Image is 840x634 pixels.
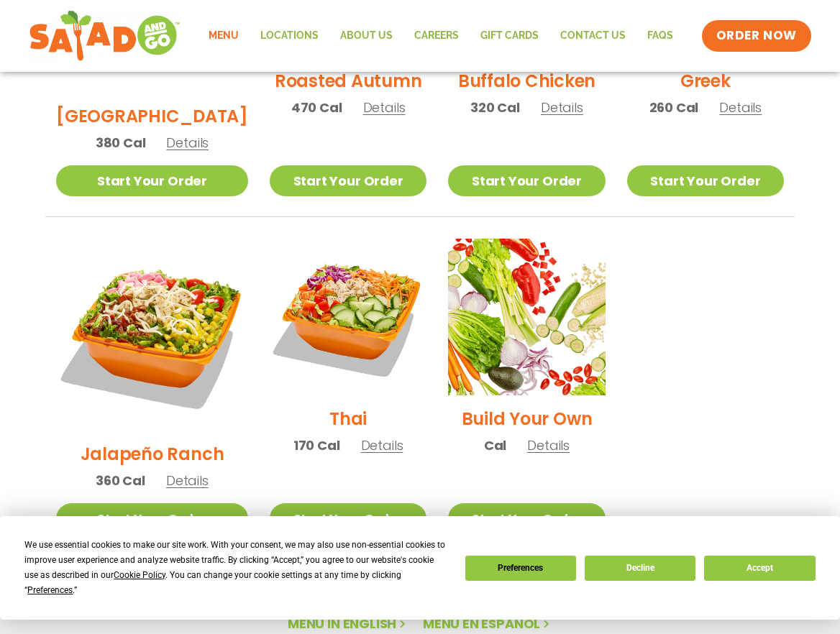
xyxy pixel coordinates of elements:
[465,556,576,581] button: Preferences
[329,406,367,431] h2: Thai
[56,239,248,431] img: Product photo for Jalapeño Ranch Salad
[448,165,605,196] a: Start Your Order
[649,98,699,117] span: 260 Cal
[719,98,762,116] span: Details
[549,19,636,52] a: Contact Us
[484,436,506,455] span: Cal
[527,436,570,454] span: Details
[56,104,248,129] h2: [GEOGRAPHIC_DATA]
[250,19,329,52] a: Locations
[81,441,224,467] h2: Jalapeño Ranch
[198,19,684,52] nav: Menu
[403,19,470,52] a: Careers
[423,615,552,633] a: Menú en español
[462,406,593,431] h2: Build Your Own
[166,472,209,490] span: Details
[329,19,403,52] a: About Us
[114,570,165,580] span: Cookie Policy
[27,585,73,595] span: Preferences
[680,68,731,93] h2: Greek
[585,556,695,581] button: Decline
[293,436,340,455] span: 170 Cal
[458,68,595,93] h2: Buffalo Chicken
[198,19,250,52] a: Menu
[24,538,447,598] div: We use essential cookies to make our site work. With your consent, we may also use non-essential ...
[288,615,408,633] a: Menu in English
[716,27,797,45] span: ORDER NOW
[96,471,145,490] span: 360 Cal
[270,503,426,534] a: Start Your Order
[56,503,248,534] a: Start Your Order
[56,165,248,196] a: Start Your Order
[363,98,406,116] span: Details
[166,134,209,152] span: Details
[270,239,426,395] img: Product photo for Thai Salad
[29,7,181,65] img: new-SAG-logo-768×292
[448,503,605,534] a: Start Your Order
[470,19,549,52] a: GIFT CARDS
[448,239,605,395] img: Product photo for Build Your Own
[291,98,342,117] span: 470 Cal
[275,68,422,93] h2: Roasted Autumn
[636,19,684,52] a: FAQs
[627,165,784,196] a: Start Your Order
[470,98,520,117] span: 320 Cal
[704,556,815,581] button: Accept
[541,98,583,116] span: Details
[96,133,146,152] span: 380 Cal
[270,165,426,196] a: Start Your Order
[702,20,811,52] a: ORDER NOW
[361,436,403,454] span: Details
